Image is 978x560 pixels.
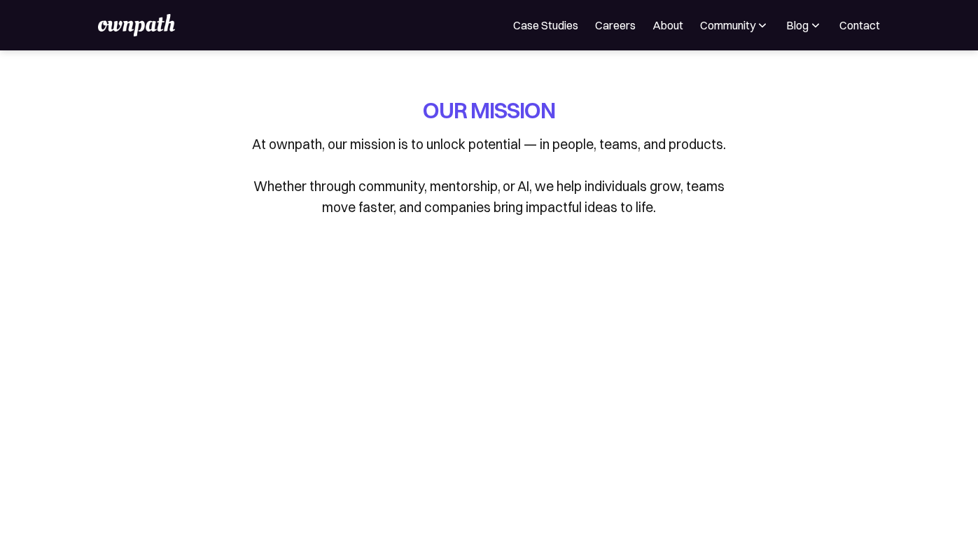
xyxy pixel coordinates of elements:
a: Contact [839,17,880,34]
p: At ownpath, our mission is to unlock potential — in people, teams, and products. Whether through ... [244,134,734,218]
div: Community [700,17,755,34]
div: Blog [786,17,823,34]
div: Blog [786,17,809,34]
a: Case Studies [513,17,578,34]
a: About [652,17,683,34]
a: Careers [595,17,636,34]
div: Community [700,17,769,34]
h1: OUR MISSION [423,95,555,125]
